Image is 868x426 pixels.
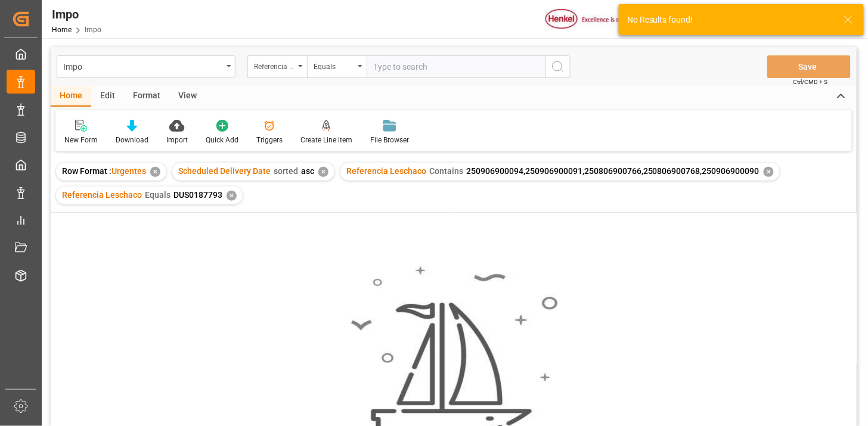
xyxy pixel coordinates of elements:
div: Referencia Leschaco [254,58,294,72]
div: Impo [63,58,222,73]
span: Equals [145,190,170,200]
a: Home [52,26,72,34]
div: ✕ [318,167,328,177]
div: Quick Add [206,135,238,145]
span: Referencia Leschaco [62,190,142,200]
button: search button [545,55,571,78]
button: Save [767,55,851,78]
div: File Browser [370,135,409,145]
span: sorted [274,166,298,176]
span: Contains [429,166,463,176]
div: ✕ [150,167,160,177]
span: asc [301,166,314,176]
button: open menu [57,55,235,78]
div: ✕ [227,191,237,201]
div: Download [116,135,148,145]
div: Impo [52,5,101,23]
img: Henkel%20logo.jpg_1689854090.jpg [545,9,646,30]
div: Triggers [256,135,283,145]
div: Import [166,135,188,145]
span: 250906900094,250906900091,250806900766,250806900768,250906900090 [466,166,759,176]
div: Format [124,86,169,107]
button: open menu [247,55,307,78]
div: New Form [64,135,98,145]
div: ✕ [764,167,774,177]
div: No Results found! [627,14,832,26]
input: Type to search [367,55,545,78]
div: Equals [314,58,354,72]
span: Referencia Leschaco [346,166,426,176]
div: Edit [91,86,124,107]
div: View [169,86,206,107]
button: open menu [307,55,367,78]
span: Ctrl/CMD + S [793,77,828,86]
div: Home [51,86,91,107]
span: DUS0187793 [173,190,222,200]
span: Urgentes [111,166,146,176]
span: Row Format : [62,166,111,176]
span: Scheduled Delivery Date [178,166,271,176]
div: Create Line item [300,135,352,145]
